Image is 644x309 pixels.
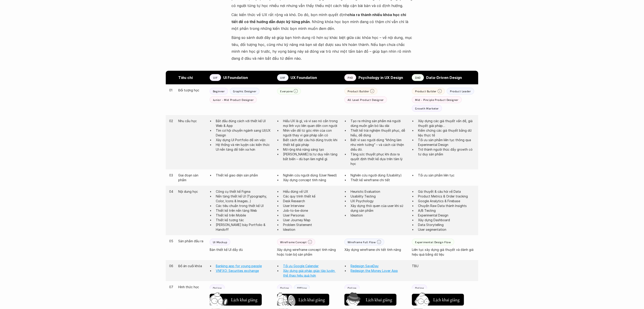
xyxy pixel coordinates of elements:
[210,292,262,306] a: Lịch khai giảng
[216,128,273,138] p: Tìm cơ hội chuyển ngành sang UI/UX Design
[216,138,273,142] p: Xây dựng UI Portfolio để xin việc
[283,203,340,208] p: User Interview
[216,119,273,128] p: Bắt đầu đúng cách với thiết kế UI Web & App
[418,208,475,213] p: A/B Testing
[283,227,340,232] p: Ideation
[283,138,340,147] p: Biết cách đặt câu hỏi đúng trước khi thiết kế giải pháp
[169,239,174,243] p: 05
[283,194,340,199] p: Các quy trình thiết kế
[351,173,407,178] p: Nghiên cứu người dùng (Usability)
[351,128,407,138] p: Thiết kế trải nghiệm thuyết phục, dễ hiểu, dễ dùng
[351,152,407,166] p: Tăng sức thuyết phục khi đưa ra quyết định thiết kế dựa trên tâm lý học
[216,142,273,152] p: Hệ thống và rèn luyện các kiến thức UI nền tảng để tiến xa hơn
[415,286,424,290] p: Online
[231,12,407,24] strong: chia ra thành nhiều khóa học chi tiết để có thể hướng dẫn được kỹ từng phần
[283,173,340,178] p: Nghiên cứu người dùng (User Need)
[412,264,475,268] p: TBU
[415,98,459,101] p: Mid - Pinciple Product Designer
[344,294,396,306] button: Lịch khai giảng
[280,76,285,79] p: UXF
[348,240,376,244] p: Wireframe Full Flow
[418,147,475,157] p: Trở thành người thúc đẩy growth có tư duy sản phẩm
[169,285,174,289] p: 07
[418,189,475,194] p: Giả thuyết & câu hỏi về Data
[415,107,439,110] p: Growth Marketer
[213,240,227,244] p: UI Mockup
[178,88,205,93] p: Đối tượng học
[283,178,340,182] p: Xây dựng concept tính năng
[231,11,413,32] p: Các kiến thức về UX rất rộng và khó. Do đó, bọn mình quyết định . Những khóa học bọn mình đang có...
[351,264,379,268] a: Redesign SaveDay
[418,213,475,218] p: Experimental Design
[210,247,273,252] p: Bản thiết kế UI đầy đủ
[351,269,398,273] a: Redesign the Money Lover App
[213,76,217,79] p: UIF
[216,213,273,218] p: Thiết kế trên Mobile
[348,76,353,79] p: PXD
[348,90,369,93] p: Product Builder
[283,269,336,277] a: Xây dựng giải pháp giúp tập luyện thể thao hiệu quả hơn
[351,213,407,218] p: Ideation
[433,297,460,303] h5: Lịch khai giảng
[351,189,407,194] p: Heuristic Evaluation
[351,178,407,182] p: Thiết kế wireframe chi tiết
[216,173,273,178] p: Thiết kế giao diện sản phẩm
[351,203,407,213] p: Xây dựng thói quen của user khi sử dụng sản phẩm
[412,294,464,306] button: Lịch khai giảng
[216,222,273,232] p: [PERSON_NAME] bày Portfolio & Handoff
[283,152,340,161] p: [PERSON_NAME] bị tư duy nền tảng bất biến – dù bạn làm nghề gì.
[213,90,225,93] p: Beginner
[351,138,407,152] p: Biết vì sao người dùng “không làm như mình tưởng” – và cách cải thiện điều đó.
[283,218,340,222] p: User Journey Map
[169,88,174,93] p: 01
[344,292,396,306] a: Lịch khai giảng
[280,240,307,244] p: Wireframe Concept
[178,239,205,243] p: Sản phẩm đầu ra
[412,247,475,257] p: Liên tục xây dựng giả thuyết và đánh giá hiệu quả bằng dữ liệu
[169,119,174,123] p: 02
[283,119,340,128] p: Hiểu UX là gì, và vì sao nó cần trong mọi lĩnh vực liên quan đến con người
[418,222,475,227] p: Data Storytelling
[291,75,317,80] strong: UX Foundation
[277,294,329,306] button: Lịch khai giảng
[418,138,475,147] p: Tối ưu sản phẩm liên tục thông qua Experimental Design
[351,199,407,203] p: UX Psychology
[351,194,407,199] p: Usability Testing
[210,294,262,306] button: Lịch khai giảng
[280,90,293,93] p: Everyone
[216,269,259,273] a: VNFXO: Securities exchange
[415,240,451,244] p: Experimental Design Flow
[169,264,174,268] p: 06
[231,34,413,62] p: Bảng so sánh dưới đây sẽ giúp bạn hình dung rõ hơn sự khác biệt giữa các khóa học – về nội dung, ...
[213,98,254,101] p: Junior - Mid Product Designer
[216,264,262,268] a: Banking app for young people
[216,218,273,222] p: Thiết kế tương tác
[169,189,174,194] p: 04
[178,264,205,268] p: Đồ án cuối khóa
[283,147,340,152] p: Mở rộng khả năng sáng tạo
[283,128,340,138] p: Nhìn vấn đề từ góc nhìn của con người thay vì giải pháp sẵn có
[418,218,475,222] p: Xây dựng Dashboard
[283,208,340,213] p: Job-to-be-done
[283,213,340,218] p: User Personas
[178,119,205,123] p: Nhu cầu học
[450,90,471,93] p: Product Leader
[216,194,273,203] p: Nền tảng thiết kế UI (Typography, Color, Icons & Images...)
[178,285,205,289] p: Hình thức học
[283,222,340,227] p: Problem Statement
[298,297,325,303] h5: Lịch khai giảng
[351,119,407,128] p: Tạo ra những sản phẩm mà người dùng muốn gắn bó lâu dài
[178,189,205,194] p: Nội dung học
[277,292,329,306] a: Lịch khai giảng
[216,208,273,213] p: Thiết kế trên nền tảng Web
[213,286,222,290] p: Online
[418,128,475,138] p: Kiểm chứng các giả thuyết bằng dữ liệu thực tế
[178,173,205,182] p: Giai đoạn sản phẩm
[297,286,307,290] p: Offline
[344,247,407,252] p: Xây dựng wireframe chi tiết tính năng
[418,194,475,199] p: Product Metrics & Order tracking
[216,203,273,208] p: Các tiêu chuẩn trong thiết kế UI
[283,199,340,203] p: Desk Research
[223,75,248,80] strong: UI Foundation
[415,76,421,79] p: DAD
